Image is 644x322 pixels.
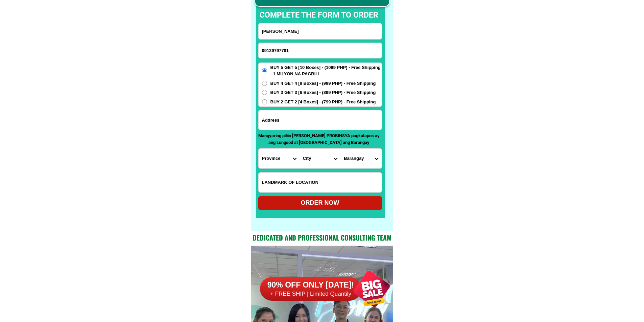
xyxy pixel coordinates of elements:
[253,9,385,21] p: complete the form to order
[262,90,267,95] input: BUY 3 GET 3 [6 Boxes] - (899 PHP) - Free Shipping
[259,43,382,58] input: Input phone_number
[340,149,381,168] select: Select commune
[259,23,382,39] input: Input full_name
[270,89,376,96] span: BUY 3 GET 3 [6 Boxes] - (899 PHP) - Free Shipping
[270,80,376,87] span: BUY 4 GET 4 [8 Boxes] - (999 PHP) - Free Shipping
[259,149,300,168] select: Select province
[258,198,382,207] div: ORDER NOW
[259,173,382,192] input: Input LANDMARKOFLOCATION
[260,290,361,298] h6: + FREE SHIP | Limited Quantily
[258,132,380,146] p: Mangyaring piliin [PERSON_NAME] PROBINSYA pagkatapos ay ang Lungsod at [GEOGRAPHIC_DATA] ang Bara...
[270,64,382,77] span: BUY 5 GET 5 [10 Boxes] - (1099 PHP) - Free Shipping - 1 MILYON NA PAGBILI
[259,110,382,130] input: Input address
[251,232,393,243] h2: Dedicated and professional consulting team
[270,99,376,105] span: BUY 2 GET 2 [4 Boxes] - (799 PHP) - Free Shipping
[262,81,267,86] input: BUY 4 GET 4 [8 Boxes] - (999 PHP) - Free Shipping
[260,280,361,290] h6: 90% OFF ONLY [DATE]!
[300,149,340,168] select: Select district
[262,68,267,73] input: BUY 5 GET 5 [10 Boxes] - (1099 PHP) - Free Shipping - 1 MILYON NA PAGBILI
[262,99,267,104] input: BUY 2 GET 2 [4 Boxes] - (799 PHP) - Free Shipping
